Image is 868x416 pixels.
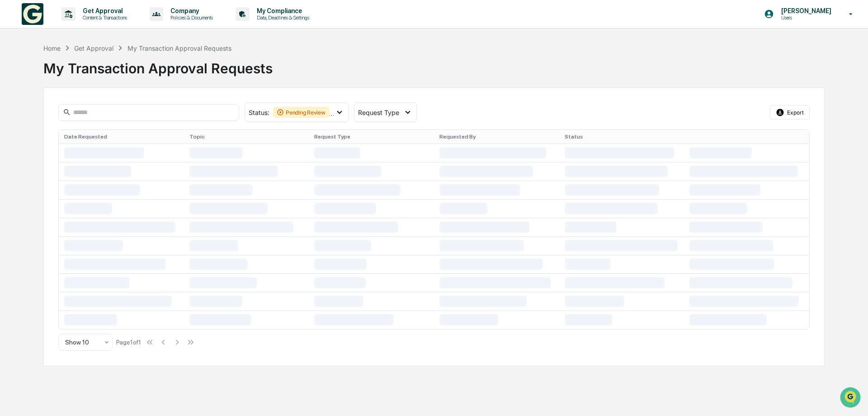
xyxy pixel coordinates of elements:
p: Data, Deadlines & Settings [250,14,314,21]
span: Request Type [358,109,399,116]
div: 🗄️ [66,115,73,122]
img: logo [22,3,43,25]
a: Powered byPylon [64,153,109,160]
span: Data Lookup [18,131,57,140]
th: Requested By [434,130,559,143]
a: 🖐️Preclearance [5,110,62,127]
th: Date Requested [59,130,184,143]
span: Attestations [75,114,112,123]
th: Topic [184,130,309,143]
th: Status [559,130,684,143]
p: Company [163,7,217,14]
span: Status : [249,109,269,116]
p: Content & Transactions [75,14,132,21]
div: My Transaction Approval Requests [43,53,825,77]
p: Users [774,14,836,21]
button: Export [770,105,810,120]
div: 🔎 [9,132,16,139]
a: 🗄️Attestations [62,110,116,127]
p: Policies & Documents [163,14,217,21]
div: We're available if you need us! [31,78,114,86]
div: My Transaction Approval Requests [127,44,231,52]
div: Page 1 of 1 [116,339,141,346]
div: Home [43,44,61,52]
span: Pylon [90,153,109,160]
div: Pending Review [273,107,329,118]
p: How can we help? [9,19,165,33]
p: [PERSON_NAME] [774,7,836,14]
th: Request Type [309,130,434,143]
p: Get Approval [75,7,132,14]
div: Get Approval [74,44,113,52]
a: 🔎Data Lookup [5,128,61,144]
button: Start new chat [154,72,165,83]
div: 🖐️ [9,115,16,122]
span: Preclearance [18,114,58,123]
p: My Compliance [250,7,314,14]
iframe: Open customer support [839,386,863,411]
div: Start new chat [31,69,148,78]
img: 1746055101610-c473b297-6a78-478c-a979-82029cc54cd1 [9,69,25,86]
